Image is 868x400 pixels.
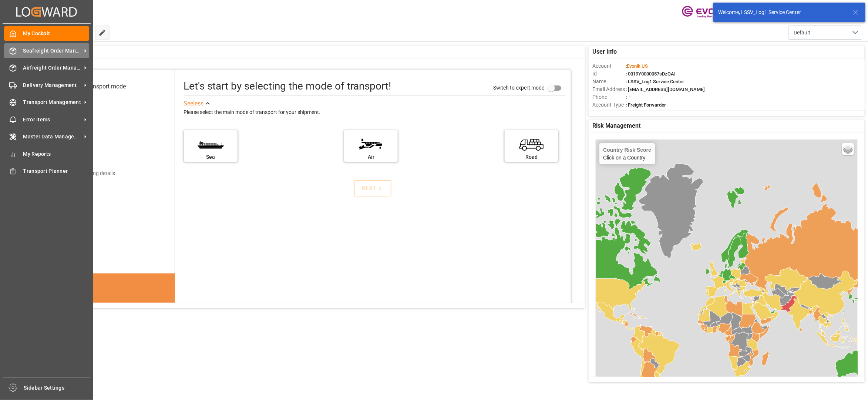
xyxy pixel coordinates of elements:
[23,64,82,72] span: Airfreight Order Management
[592,101,626,109] span: Account Type
[23,150,90,158] span: My Reports
[4,164,89,178] a: Transport Planner
[23,47,82,55] span: Seafreight Order Management
[603,147,651,161] div: Click on a Country
[24,384,90,392] span: Sidebar Settings
[69,169,115,177] div: Add shipping details
[626,79,684,84] span: : LSSV_Log1 Service Center
[4,26,89,41] a: My Cockpit
[682,6,730,19] img: Evonik-brand-mark-Deep-Purple-RGB.jpeg_1700498283.jpeg
[23,167,90,175] span: Transport Planner
[493,85,544,91] span: Switch to expert mode
[592,70,626,78] span: Id
[348,153,394,161] div: Air
[592,62,626,70] span: Account
[23,81,82,89] span: Delivery Management
[592,121,641,130] span: Risk Management
[361,184,384,193] div: NEXT
[627,63,648,69] span: Evonik US
[43,299,175,315] div: DID YOU KNOW?
[68,82,126,91] div: Select transport mode
[508,153,555,161] div: Road
[592,85,626,93] span: Email Address
[794,29,811,37] span: Default
[184,99,204,108] div: See less
[23,98,82,106] span: Transport Management
[719,9,846,16] div: Welcome, LSSV_Log1 Service Center
[354,180,391,196] button: NEXT
[626,94,632,100] span: : —
[626,71,676,77] span: : 0019Y0000057sDzQAI
[592,78,626,85] span: Name
[4,147,89,161] a: My Reports
[592,93,626,101] span: Phone
[23,30,90,37] span: My Cockpit
[626,102,666,108] span: : Freight Forwarder
[23,116,82,124] span: Error Items
[188,153,234,161] div: Sea
[23,133,82,141] span: Master Data Management
[184,78,391,94] div: Let's start by selecting the mode of transport!
[842,143,854,155] a: Layers
[592,47,617,56] span: User Info
[603,147,651,153] h4: Country Risk Score
[626,63,648,69] span: :
[626,87,705,92] span: : [EMAIL_ADDRESS][DOMAIN_NAME]
[788,26,862,40] button: open menu
[184,108,566,117] div: Please select the main mode of transport for your shipment.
